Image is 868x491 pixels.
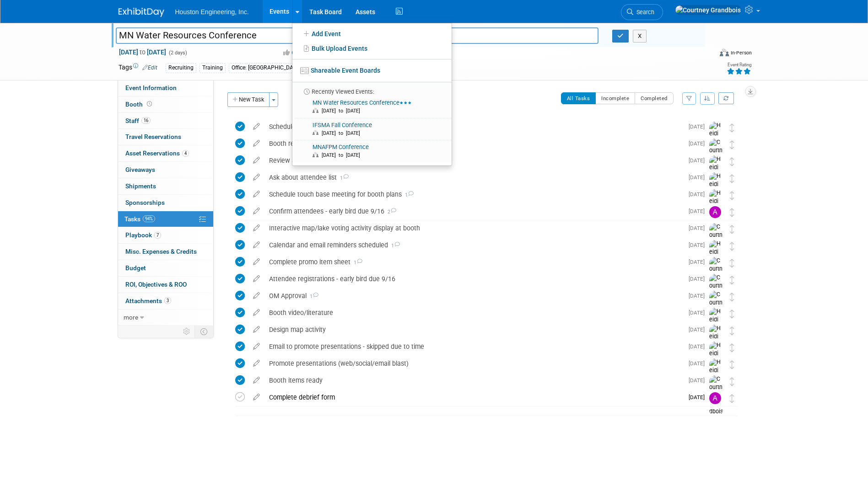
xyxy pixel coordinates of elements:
[384,209,396,215] span: 2
[264,288,683,304] div: OM Approval
[730,343,734,352] i: Move task
[709,392,721,404] img: Alex Schmidt
[689,293,709,299] span: [DATE]
[248,309,264,317] a: edit
[709,155,723,188] img: Heidi Joarnt
[689,276,709,282] span: [DATE]
[248,207,264,215] a: edit
[118,277,213,293] a: ROI, Objectives & ROO
[689,242,709,248] span: [DATE]
[248,393,264,401] a: edit
[292,82,452,96] li: Recently Viewed Events:
[633,9,654,16] span: Search
[118,80,213,96] a: Event Information
[292,41,452,56] a: Bulk Upload Events
[118,162,213,178] a: Giveaways
[730,377,734,386] i: Move task
[730,326,734,335] i: Move task
[248,190,264,198] a: edit
[142,64,157,71] a: Edit
[248,173,264,181] a: edit
[118,244,213,260] a: Misc. Expenses & Credits
[227,92,270,107] button: New Task
[118,227,213,243] a: Playbook7
[194,326,213,337] td: Toggle Event Tabs
[689,310,709,316] span: [DATE]
[709,122,723,154] img: Heidi Joarnt
[164,297,171,304] span: 3
[730,360,734,369] i: Move task
[125,133,181,140] span: Travel Reservations
[264,203,683,219] div: Confirm attendees - early bird due 9/16
[125,297,171,304] span: Attachments
[322,152,365,158] span: [DATE] to [DATE]
[264,305,683,320] div: Booth video/literature
[730,394,734,403] i: Move task
[248,258,264,266] a: edit
[709,172,723,205] img: Heidi Joarnt
[561,92,596,104] button: All Tasks
[709,291,723,331] img: Courtney Grandbois
[730,259,734,267] i: Move task
[322,108,365,114] span: [DATE] to [DATE]
[730,157,734,166] i: Move task
[689,191,709,197] span: [DATE]
[264,237,683,253] div: Calendar and email reminders scheduled
[709,139,723,179] img: Courtney Grandbois
[264,373,683,388] div: Booth items ready
[689,343,709,350] span: [DATE]
[709,223,723,263] img: Courtney Grandbois
[709,358,723,391] img: Heidi Joarnt
[264,390,683,405] div: Complete debrief form
[264,187,683,202] div: Schedule touch base meeting for booth plans
[595,92,635,104] button: Incomplete
[292,62,452,79] a: Shareable Event Boards
[730,140,734,149] i: Move task
[264,254,683,270] div: Complete promo item sheet
[264,220,683,236] div: Interactive map/lake voting activity display at booth
[248,156,264,165] a: edit
[248,139,264,148] a: edit
[633,30,647,43] button: X
[402,192,414,198] span: 1
[118,96,213,112] a: Booth
[264,339,683,354] div: Email to promote presentations - skipped due to time
[300,67,309,74] img: seventboard-3.png
[350,260,362,266] span: 1
[118,145,213,161] a: Asset Reservations4
[118,293,213,309] a: Attachments3
[248,275,264,283] a: edit
[307,294,318,299] span: 1
[730,174,734,183] i: Move task
[125,149,189,157] span: Asset Reservations
[658,48,752,61] div: Event Format
[295,118,448,140] a: IFSMA Fall Conference [DATE] to [DATE]
[264,119,683,134] div: Schedule KO meeting
[730,293,734,301] i: Move task
[175,8,249,16] span: Houston Engineering, Inc.
[730,191,734,200] i: Move task
[119,48,167,56] span: [DATE] [DATE]
[689,123,709,130] span: [DATE]
[179,326,195,337] td: Personalize Event Tab Strip
[730,208,734,217] i: Move task
[709,274,723,314] img: Courtney Grandbois
[264,153,683,168] div: Review attendee list from last year for any tribal clients
[621,4,663,20] a: Search
[730,276,734,284] i: Move task
[248,123,264,131] a: edit
[119,63,157,73] td: Tags
[264,271,683,287] div: Attendee registrations - early bird due 9/16
[118,113,213,129] a: Staff16
[264,136,683,151] div: Booth registration
[709,189,723,222] img: Heidi Joarnt
[689,208,709,214] span: [DATE]
[727,63,751,67] div: Event Rating
[125,248,197,255] span: Misc. Expenses & Credits
[388,243,400,249] span: 1
[709,257,723,297] img: Courtney Grandbois
[125,231,161,239] span: Playbook
[295,96,448,118] a: MN Water Resources Conference [DATE] to [DATE]
[689,259,709,265] span: [DATE]
[264,170,683,185] div: Ask about attendee list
